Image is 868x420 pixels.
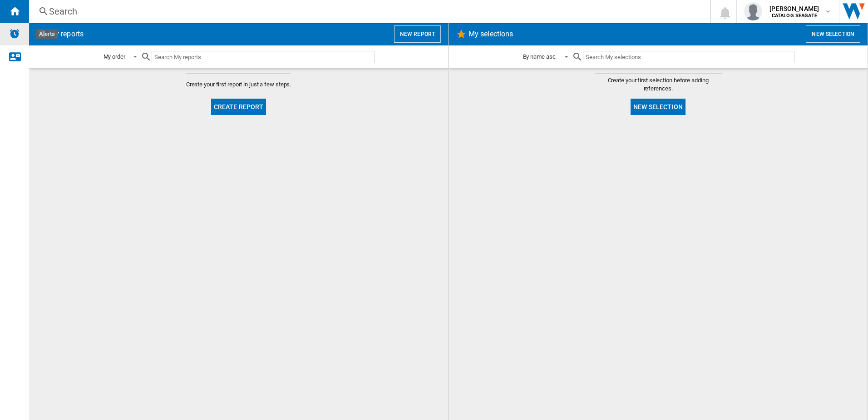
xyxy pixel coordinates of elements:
[769,4,819,13] span: [PERSON_NAME]
[152,51,375,63] input: Search My reports
[806,25,860,43] button: New selection
[211,99,266,115] button: Create report
[47,25,85,43] h2: My reports
[583,51,794,63] input: Search My selections
[186,80,291,89] span: Create your first report in just a few steps.
[394,25,441,43] button: New report
[523,53,557,60] div: By name asc.
[467,25,515,43] h2: My selections
[49,5,686,18] div: Search
[631,99,686,115] button: New selection
[104,53,125,60] div: My order
[595,76,722,93] span: Create your first selection before adding references.
[9,28,20,39] img: alerts-logo.svg
[772,13,817,19] b: CATALOG SEAGATE
[744,2,762,20] img: profile.jpg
